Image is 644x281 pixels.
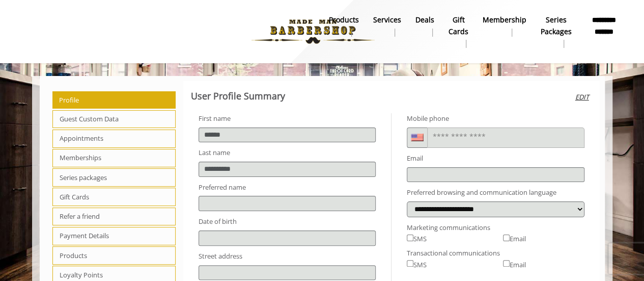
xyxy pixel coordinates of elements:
[52,168,176,187] span: Series packages
[541,14,572,37] b: Series packages
[373,14,401,25] b: Services
[243,4,383,60] img: Made Man Barbershop logo
[191,90,285,102] b: User Profile Summary
[366,13,408,39] a: ServicesServices
[572,81,592,113] button: Edit user profile
[52,208,176,226] span: Refer a friend
[52,110,176,129] span: Guest Custom Data
[52,227,176,245] span: Payment Details
[415,14,434,25] b: Deals
[329,14,359,25] b: products
[449,14,468,37] b: gift cards
[322,13,366,39] a: Productsproducts
[52,91,176,109] span: Profile
[52,149,176,167] span: Memberships
[483,14,526,25] b: Membership
[575,92,589,103] i: Edit
[52,246,176,265] span: Products
[52,130,176,148] span: Appointments
[408,13,441,39] a: DealsDeals
[475,13,534,39] a: MembershipMembership
[534,13,579,50] a: Series packagesSeries packages
[52,188,176,206] span: Gift Cards
[441,13,475,50] a: Gift cardsgift cards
